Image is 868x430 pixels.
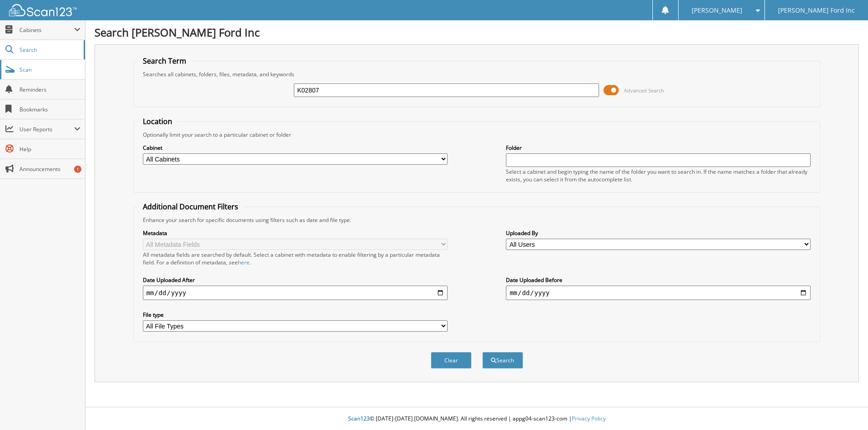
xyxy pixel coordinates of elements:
[138,216,816,224] div: Enhance your search for specific documents using filters such as date and file type.
[482,352,523,369] button: Search
[143,251,448,266] div: All metadata fields are searched by default. Select a cabinet with metadata to enable filtering b...
[85,408,868,430] div: © [DATE]-[DATE] [DOMAIN_NAME]. All rights reserved | appg04-scan123-com |
[506,168,811,183] div: Select a cabinet and begin typing the name of the folder you want to search in. If the name match...
[506,286,811,300] input: end
[143,276,448,284] label: Date Uploaded After
[143,229,448,237] label: Metadata
[624,87,664,94] span: Advanced Search
[692,8,742,13] span: [PERSON_NAME]
[143,311,448,319] label: File type
[506,276,811,284] label: Date Uploaded Before
[823,387,868,430] iframe: Chat Widget
[19,46,79,54] span: Search
[19,66,80,74] span: Scan
[19,165,80,173] span: Announcements
[19,26,74,34] span: Cabinets
[138,56,191,66] legend: Search Term
[19,125,74,133] span: User Reports
[74,166,81,173] div: 1
[138,202,243,212] legend: Additional Document Filters
[143,286,448,300] input: start
[19,145,80,153] span: Help
[431,352,472,369] button: Clear
[506,144,811,152] label: Folder
[348,415,370,422] span: Scan123
[9,4,77,16] img: scan123-logo-white.svg
[19,86,80,93] span: Reminders
[238,259,250,266] a: here
[138,70,816,78] div: Searches all cabinets, folders, files, metadata, and keywords
[572,415,606,422] a: Privacy Policy
[778,8,855,13] span: [PERSON_NAME] Ford Inc
[19,106,80,113] span: Bookmarks
[138,116,177,126] legend: Location
[143,144,448,152] label: Cabinet
[138,131,816,139] div: Optionally limit your search to a particular cabinet or folder
[506,229,811,237] label: Uploaded By
[94,25,859,40] h1: Search [PERSON_NAME] Ford Inc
